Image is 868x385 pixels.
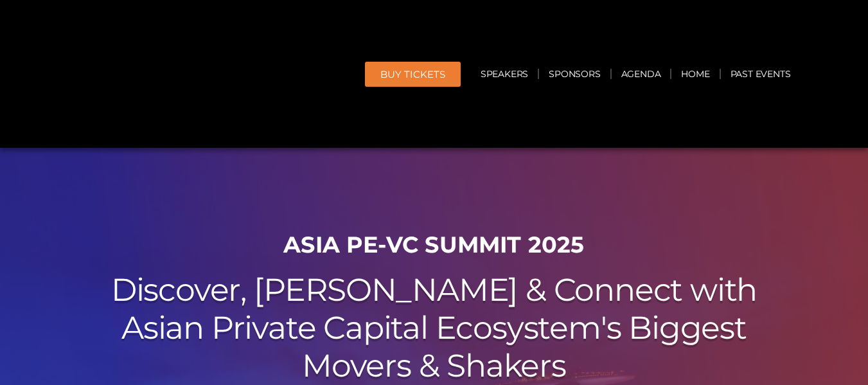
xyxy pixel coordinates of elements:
a: Agenda [612,59,671,89]
h2: Discover, [PERSON_NAME] & Connect with Asian Private Capital Ecosystem's Biggest Movers & Shakers [75,271,794,384]
a: BUY Tickets [365,62,461,87]
span: BUY Tickets [380,69,445,79]
a: Sponsors [539,59,610,89]
a: Past Events [721,59,801,89]
h1: ASIA PE-VC Summit 2025 [75,231,794,258]
a: Home [671,59,719,89]
a: Speakers [471,59,538,89]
